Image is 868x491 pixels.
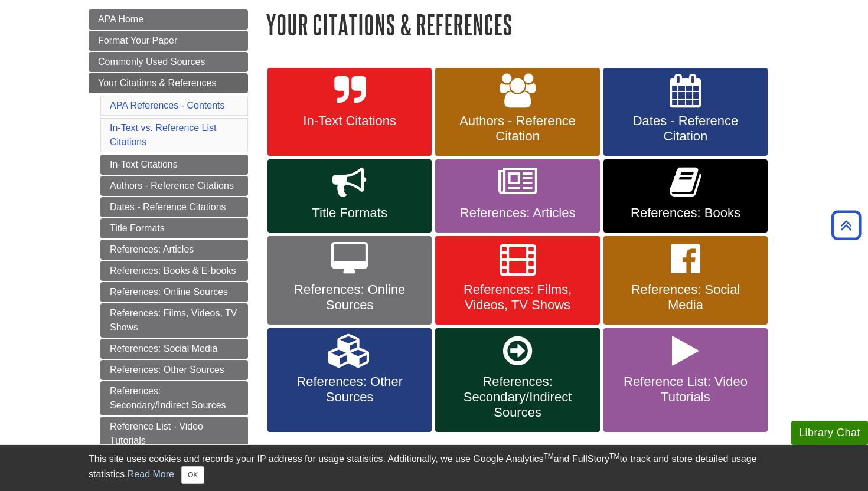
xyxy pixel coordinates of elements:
span: APA Home [98,14,143,24]
a: Format Your Paper [89,31,248,51]
button: Library Chat [791,421,868,445]
a: Reference List - Video Tutorials [100,417,248,451]
sup: TM [609,452,619,460]
a: In-Text vs. Reference List Citations [110,123,217,147]
a: Back to Top [827,217,865,233]
a: References: Films, Videos, TV Shows [100,303,248,338]
sup: TM [543,452,553,460]
span: References: Films, Videos, TV Shows [444,282,590,313]
a: Reference List: Video Tutorials [603,328,768,432]
a: References: Online Sources [100,282,248,302]
span: References: Books [612,205,759,221]
a: Commonly Used Sources [89,52,248,72]
a: Title Formats [267,159,432,233]
a: APA Home [89,9,248,30]
a: References: Books [603,159,768,233]
a: References: Articles [435,159,599,233]
a: References: Social Media [603,236,768,325]
a: In-Text Citations [267,68,432,156]
span: Dates - Reference Citation [612,113,759,144]
span: Reference List: Video Tutorials [612,374,759,405]
span: In-Text Citations [276,113,423,129]
span: Authors - Reference Citation [444,113,590,144]
button: Close [181,466,204,484]
span: References: Articles [444,205,590,221]
a: Dates - Reference Citations [100,197,248,217]
span: References: Online Sources [276,282,423,313]
a: Authors - Reference Citation [435,68,599,156]
div: This site uses cookies and records your IP address for usage statistics. Additionally, we use Goo... [89,452,779,484]
a: References: Secondary/Indirect Sources [435,328,599,432]
span: Your Citations & References [98,78,216,88]
span: References: Other Sources [276,374,423,405]
a: References: Books & E-books [100,261,248,281]
a: Dates - Reference Citation [603,68,768,156]
a: References: Online Sources [267,236,432,325]
a: References: Secondary/Indirect Sources [100,381,248,415]
span: Commonly Used Sources [98,57,205,67]
span: References: Social Media [612,282,759,313]
a: In-Text Citations [100,155,248,175]
a: APA References - Contents [110,100,224,110]
a: Read More [128,469,174,479]
a: References: Films, Videos, TV Shows [435,236,599,325]
h1: Your Citations & References [266,9,779,40]
a: Authors - Reference Citations [100,176,248,196]
a: Your Citations & References [89,73,248,93]
a: References: Other Sources [267,328,432,432]
a: References: Other Sources [100,360,248,380]
a: References: Social Media [100,339,248,359]
span: Format Your Paper [98,35,177,45]
span: Title Formats [276,205,423,221]
a: Title Formats [100,218,248,238]
a: References: Articles [100,240,248,260]
span: References: Secondary/Indirect Sources [444,374,590,420]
